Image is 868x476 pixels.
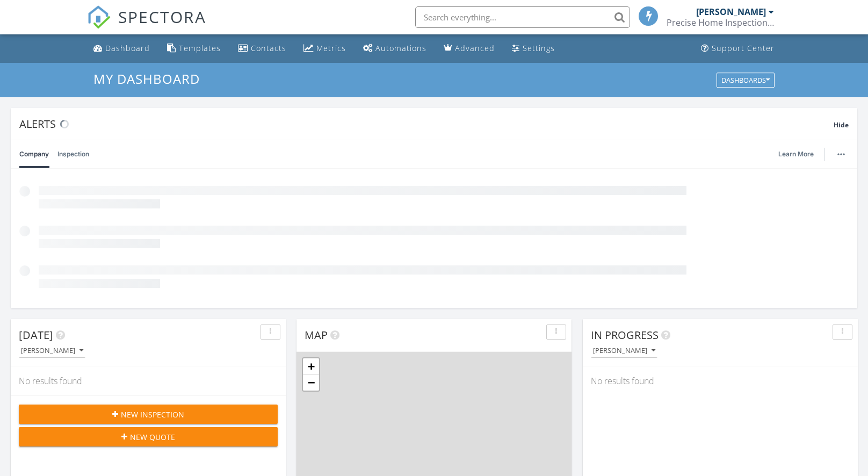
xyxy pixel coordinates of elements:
[717,73,775,88] button: Dashboards
[667,17,774,28] div: Precise Home Inspections LLC
[305,328,328,342] span: Map
[19,344,85,358] button: [PERSON_NAME]
[105,43,150,53] div: Dashboard
[591,344,657,358] button: [PERSON_NAME]
[87,15,206,37] a: SPECTORA
[583,366,858,395] div: No results found
[721,76,770,84] div: Dashboards
[455,43,495,53] div: Advanced
[834,120,849,129] span: Hide
[778,149,820,160] a: Learn More
[89,39,154,59] a: Dashboard
[303,358,319,374] a: Zoom in
[19,117,834,131] div: Alerts
[837,153,845,155] img: ellipsis-632cfdd7c38ec3a7d453.svg
[593,347,655,355] div: [PERSON_NAME]
[712,43,775,53] div: Support Center
[508,39,559,59] a: Settings
[121,409,184,420] span: New Inspection
[19,427,278,446] button: New Quote
[299,39,350,59] a: Metrics
[57,140,89,168] a: Inspection
[696,6,766,17] div: [PERSON_NAME]
[234,39,291,59] a: Contacts
[316,43,346,53] div: Metrics
[375,43,426,53] div: Automations
[359,39,431,59] a: Automations (Basic)
[179,43,221,53] div: Templates
[163,39,225,59] a: Templates
[415,6,630,28] input: Search everything...
[21,347,83,355] div: [PERSON_NAME]
[118,5,206,28] span: SPECTORA
[11,366,286,395] div: No results found
[303,374,319,391] a: Zoom out
[93,70,200,88] span: My Dashboard
[87,5,111,29] img: The Best Home Inspection Software - Spectora
[697,39,779,59] a: Support Center
[19,140,49,168] a: Company
[591,328,659,342] span: In Progress
[19,328,53,342] span: [DATE]
[251,43,286,53] div: Contacts
[523,43,555,53] div: Settings
[19,405,278,424] button: New Inspection
[130,431,175,443] span: New Quote
[439,39,499,59] a: Advanced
